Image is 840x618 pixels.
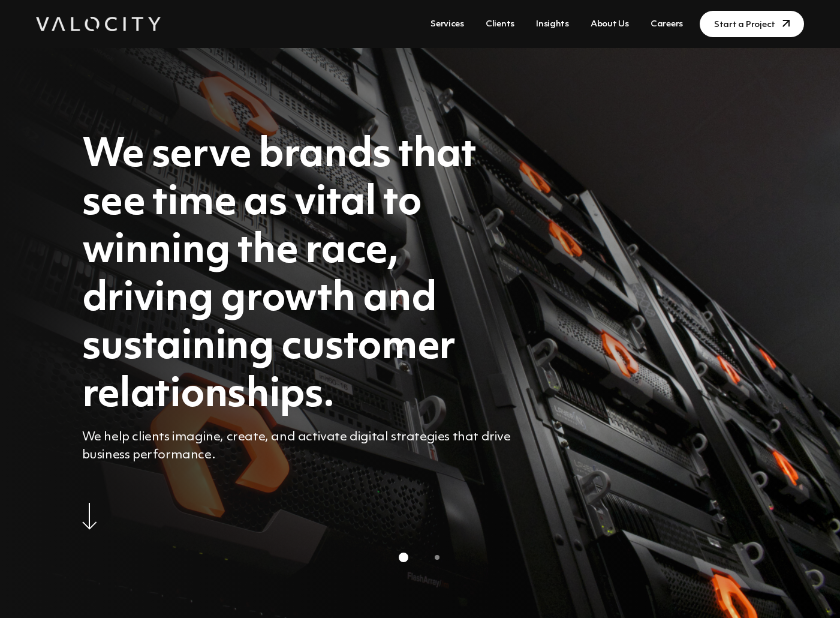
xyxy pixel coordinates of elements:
a: Start a Project [700,11,804,37]
h1: We serve brands that see time as vital to winning the race, driving growth and sustaining custome... [82,131,526,419]
p: We help clients imagine, create, and activate digital strategies that drive business performance. [82,428,526,464]
img: Valocity Digital [36,17,161,31]
a: Careers [646,13,688,35]
a: Clients [481,13,519,35]
a: Insights [531,13,574,35]
a: About Us [586,13,634,35]
a: Services [426,13,469,35]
